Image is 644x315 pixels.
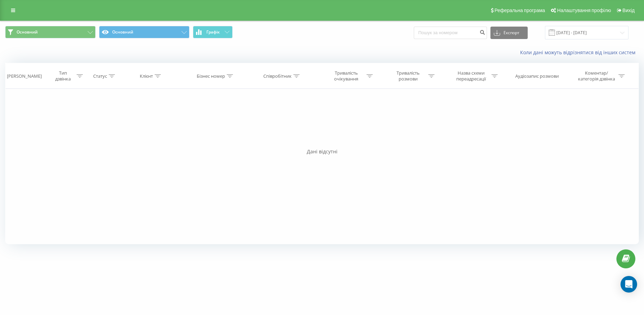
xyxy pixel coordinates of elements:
button: Основний [5,26,96,38]
a: Коли дані можуть відрізнятися вiд інших систем [520,49,639,56]
div: Open Intercom Messenger [621,276,637,293]
input: Пошук за номером [414,27,487,39]
div: Аудіозапис розмови [515,73,559,79]
div: Бізнес номер [197,73,225,79]
span: Вихід [623,8,635,13]
span: Налаштування профілю [557,8,611,13]
div: Клієнт [140,73,153,79]
button: Основний [99,26,189,38]
span: Основний [17,29,38,35]
div: Назва схеми переадресації [453,70,490,82]
span: Реферальна програма [495,8,545,13]
div: Тривалість очікування [328,70,365,82]
div: Співробітник [263,73,292,79]
div: Дані відсутні [5,148,639,155]
div: Тип дзвінка [51,70,75,82]
div: Тривалість розмови [390,70,427,82]
div: [PERSON_NAME] [7,73,42,79]
button: Графік [193,26,233,38]
span: Графік [206,30,220,35]
button: Експорт [490,27,528,39]
div: Статус [93,73,107,79]
div: Коментар/категорія дзвінка [576,70,617,82]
